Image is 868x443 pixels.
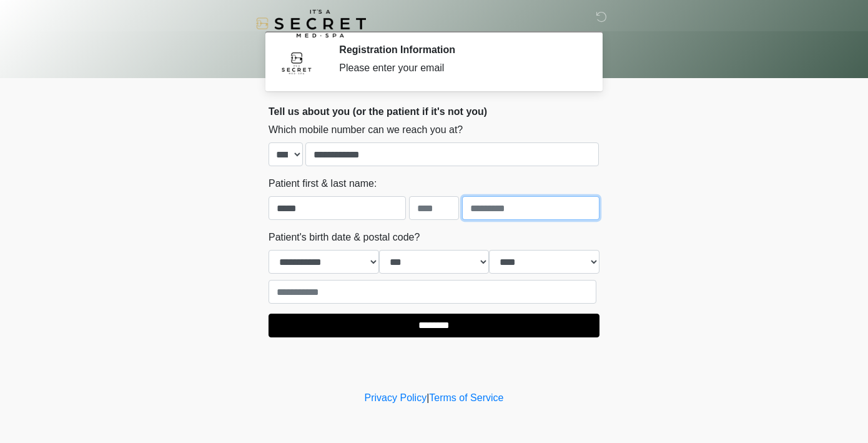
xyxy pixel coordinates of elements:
[427,392,429,403] a: |
[429,392,503,403] a: Terms of Service
[365,392,427,403] a: Privacy Policy
[278,44,315,81] img: Agent Avatar
[269,230,420,245] label: Patient's birth date & postal code?
[269,106,599,117] h2: Tell us about you (or the patient if it's not you)
[256,9,366,37] img: It's A Secret Med Spa Logo
[339,61,581,76] div: Please enter your email
[269,122,463,137] label: Which mobile number can we reach you at?
[339,44,581,56] h2: Registration Information
[269,176,377,191] label: Patient first & last name:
